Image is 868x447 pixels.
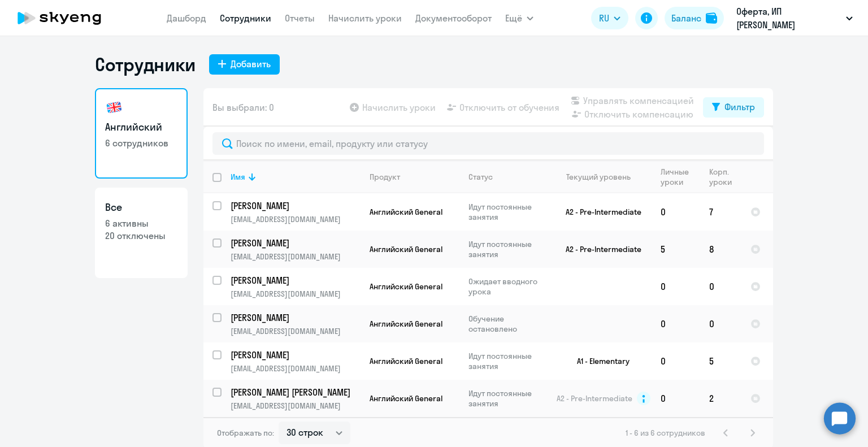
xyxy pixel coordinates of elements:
[700,193,741,231] td: 7
[415,12,492,24] a: Документооборот
[105,120,177,134] h3: Английский
[671,11,701,25] div: Баланс
[665,7,724,29] button: Балансbalance
[557,393,632,403] span: A2 - Pre-Intermediate
[370,319,442,329] span: Английский General
[468,172,493,182] div: Статус
[652,193,700,231] td: 0
[731,5,858,32] button: Оферта, ИП [PERSON_NAME]
[468,202,546,222] p: Идут постоянные занятия
[231,214,360,224] p: [EMAIL_ADDRESS][DOMAIN_NAME]
[652,380,700,417] td: 0
[652,305,700,342] td: 0
[285,12,315,24] a: Отчеты
[505,11,522,25] span: Ещё
[231,401,360,411] p: [EMAIL_ADDRESS][DOMAIN_NAME]
[724,100,755,114] div: Фильтр
[566,172,631,182] div: Текущий уровень
[661,167,692,187] div: Личные уроки
[167,12,206,24] a: Дашборд
[709,167,741,187] div: Корп. уроки
[231,326,360,336] p: [EMAIL_ADDRESS][DOMAIN_NAME]
[231,199,358,212] p: [PERSON_NAME]
[599,11,609,25] span: RU
[700,305,741,342] td: 0
[652,268,700,305] td: 0
[231,311,358,324] p: [PERSON_NAME]
[370,172,459,182] div: Продукт
[591,7,628,29] button: RU
[231,349,360,361] a: [PERSON_NAME]
[370,356,442,366] span: Английский General
[652,342,700,380] td: 0
[209,54,280,75] button: Добавить
[105,98,123,116] img: english
[703,97,764,118] button: Фильтр
[95,88,188,179] a: Английский6 сотрудников
[212,101,274,114] span: Вы выбрали: 0
[468,276,546,297] p: Ожидает вводного урока
[370,172,400,182] div: Продукт
[105,200,177,215] h3: Все
[95,53,196,76] h1: Сотрудники
[231,386,358,398] p: [PERSON_NAME] [PERSON_NAME]
[736,5,841,32] p: Оферта, ИП [PERSON_NAME]
[709,167,734,187] div: Корп. уроки
[231,237,360,249] a: [PERSON_NAME]
[468,239,546,259] p: Идут постоянные занятия
[468,388,546,409] p: Идут постоянные занятия
[231,363,360,374] p: [EMAIL_ADDRESS][DOMAIN_NAME]
[468,351,546,371] p: Идут постоянные занятия
[626,428,705,438] span: 1 - 6 из 6 сотрудников
[700,380,741,417] td: 2
[706,12,717,24] img: balance
[652,231,700,268] td: 5
[555,172,651,182] div: Текущий уровень
[105,217,177,229] p: 6 активны
[220,12,271,24] a: Сотрудники
[700,342,741,380] td: 5
[546,193,652,231] td: A2 - Pre-Intermediate
[231,237,358,249] p: [PERSON_NAME]
[231,311,360,324] a: [PERSON_NAME]
[105,229,177,242] p: 20 отключены
[231,57,271,71] div: Добавить
[231,349,358,361] p: [PERSON_NAME]
[505,7,533,29] button: Ещё
[546,231,652,268] td: A2 - Pre-Intermediate
[95,188,188,278] a: Все6 активны20 отключены
[700,231,741,268] td: 8
[231,274,360,287] a: [PERSON_NAME]
[231,274,358,287] p: [PERSON_NAME]
[370,281,442,292] span: Английский General
[661,167,700,187] div: Личные уроки
[231,386,360,398] a: [PERSON_NAME] [PERSON_NAME]
[370,207,442,217] span: Английский General
[231,199,360,212] a: [PERSON_NAME]
[217,428,274,438] span: Отображать по:
[105,137,177,149] p: 6 сотрудников
[468,314,546,334] p: Обучение остановлено
[231,251,360,262] p: [EMAIL_ADDRESS][DOMAIN_NAME]
[700,268,741,305] td: 0
[231,289,360,299] p: [EMAIL_ADDRESS][DOMAIN_NAME]
[212,132,764,155] input: Поиск по имени, email, продукту или статусу
[546,342,652,380] td: A1 - Elementary
[370,244,442,254] span: Английский General
[231,172,360,182] div: Имя
[468,172,546,182] div: Статус
[370,393,442,403] span: Английский General
[231,172,245,182] div: Имя
[328,12,402,24] a: Начислить уроки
